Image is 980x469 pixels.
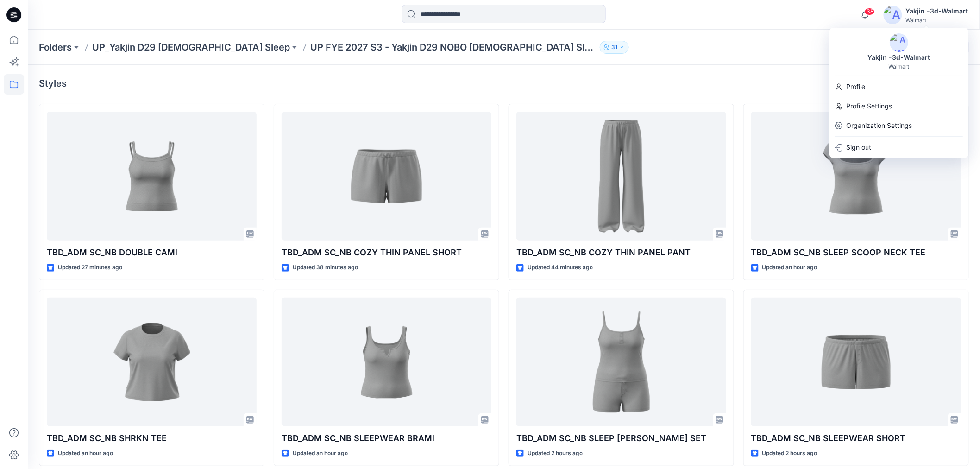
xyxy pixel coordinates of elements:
p: Profile [846,78,865,95]
div: Yakjin -3d-Walmart [862,52,936,63]
div: Walmart [889,63,910,70]
p: TBD_ADM SC_NB SLEEPWEAR SHORT [751,432,961,445]
a: TBD_ADM SC_NB SHRKN TEE [47,298,257,426]
a: Profile [829,78,968,95]
p: Organization Settings [846,117,912,134]
p: UP FYE 2027 S3 - Yakjin D29 NOBO [DEMOGRAPHIC_DATA] Sleepwear [310,41,596,54]
a: Folders [39,41,72,54]
p: Updated an hour ago [58,449,113,458]
p: Sign out [846,139,871,156]
p: TBD_ADM SC_NB SLEEP [PERSON_NAME] SET [516,432,726,445]
button: 31 [600,41,629,54]
div: Walmart [906,17,968,24]
p: Updated 44 minutes ago [528,263,593,273]
p: Updated 2 hours ago [762,449,817,458]
a: Profile Settings [829,97,968,115]
p: Updated an hour ago [293,449,348,458]
p: Updated 2 hours ago [528,449,583,458]
p: TBD_ADM SC_NB SLEEP SCOOP NECK TEE [751,246,961,259]
p: TBD_ADM SC_NB COZY THIN PANEL PANT [516,246,726,259]
p: Profile Settings [846,97,892,115]
a: TBD_ADM SC_NB COZY THIN PANEL SHORT [282,112,491,241]
p: Updated an hour ago [762,263,817,273]
a: TBD_ADM SC_NB DOUBLE CAMI [47,112,257,241]
p: TBD_ADM SC_NB COZY THIN PANEL SHORT [282,246,491,259]
a: TBD_ADM SC_NB COZY THIN PANEL PANT [516,112,726,241]
p: TBD_ADM SC_NB SLEEPWEAR BRAMI [282,432,491,445]
a: Organization Settings [829,117,968,134]
a: TBD_ADM SC_NB SLEEP SCOOP NECK TEE [751,112,961,241]
p: TBD_ADM SC_NB DOUBLE CAMI [47,246,257,259]
span: 38 [865,8,875,15]
img: avatar [890,33,908,52]
p: 31 [611,42,617,52]
a: TBD_ADM SC_NB SLEEP CAMI BOXER SET [516,298,726,426]
p: TBD_ADM SC_NB SHRKN TEE [47,432,257,445]
div: Yakjin -3d-Walmart [906,6,968,17]
p: Updated 27 minutes ago [58,263,122,273]
h4: Styles [39,78,67,89]
a: UP_Yakjin D29 [DEMOGRAPHIC_DATA] Sleep [92,41,290,54]
a: TBD_ADM SC_NB SLEEPWEAR SHORT [751,298,961,426]
img: avatar [884,6,902,24]
p: Updated 38 minutes ago [293,263,358,273]
a: TBD_ADM SC_NB SLEEPWEAR BRAMI [282,298,491,426]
